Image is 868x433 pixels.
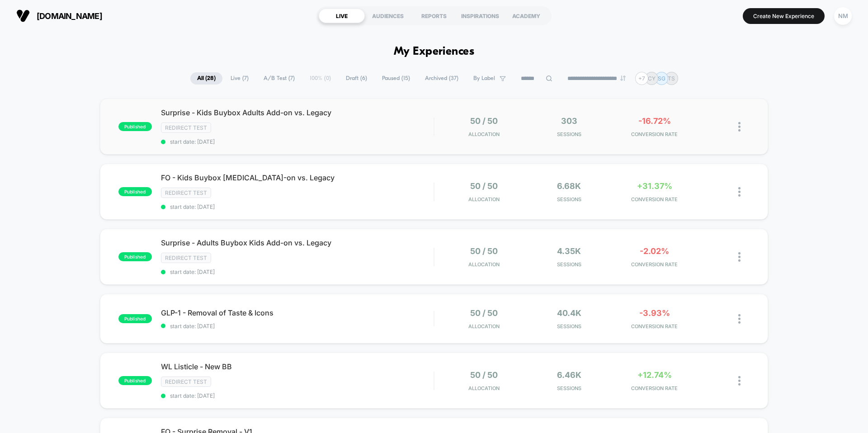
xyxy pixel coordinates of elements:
[557,181,581,191] span: 6.68k
[319,9,365,23] div: LIVE
[161,122,211,133] span: Redirect Test
[161,238,434,247] span: Surprise - Adults Buybox Kids Add-on vs. Legacy
[161,203,434,210] span: start date: [DATE]
[834,7,852,25] div: NM
[161,377,211,387] span: Redirect Test
[635,72,648,85] div: + 7
[557,308,581,318] span: 40.4k
[418,72,465,85] span: Archived ( 37 )
[639,308,670,318] span: -3.93%
[470,116,498,126] span: 50 / 50
[375,72,417,85] span: Paused ( 15 )
[640,246,669,256] span: -2.02%
[161,138,434,145] span: start date: [DATE]
[468,131,500,137] span: Allocation
[118,314,152,323] span: published
[470,370,498,380] span: 50 / 50
[365,9,411,23] div: AUDIENCES
[503,9,549,23] div: ACADEMY
[161,173,434,182] span: FO - Kids Buybox [MEDICAL_DATA]-on vs. Legacy
[561,116,577,126] span: 303
[339,72,374,85] span: Draft ( 6 )
[470,246,498,256] span: 50 / 50
[118,187,152,196] span: published
[614,131,695,137] span: CONVERSION RATE
[637,370,672,380] span: +12.74%
[468,323,500,329] span: Allocation
[470,308,498,318] span: 50 / 50
[648,75,656,82] p: CY
[394,45,475,58] h1: My Experiences
[468,385,500,391] span: Allocation
[161,188,211,198] span: Redirect Test
[161,323,434,329] span: start date: [DATE]
[637,181,672,191] span: +31.37%
[831,7,854,25] button: NM
[161,362,434,371] span: WL Listicle - New BB
[738,122,741,132] img: close
[468,261,500,268] span: Allocation
[161,308,434,317] span: GLP-1 - Removal of Taste & Icons
[557,370,581,380] span: 6.46k
[614,385,695,391] span: CONVERSION RATE
[638,116,671,126] span: -16.72%
[668,75,675,82] p: TS
[614,196,695,202] span: CONVERSION RATE
[529,261,610,268] span: Sessions
[738,376,741,386] img: close
[557,246,581,256] span: 4.35k
[470,181,498,191] span: 50 / 50
[457,9,503,23] div: INSPIRATIONS
[161,108,434,117] span: Surprise - Kids Buybox Adults Add-on vs. Legacy
[190,72,222,85] span: All ( 28 )
[614,261,695,268] span: CONVERSION RATE
[118,252,152,261] span: published
[37,11,102,21] span: [DOMAIN_NAME]
[743,8,825,24] button: Create New Experience
[473,75,495,82] span: By Label
[529,323,610,329] span: Sessions
[529,196,610,202] span: Sessions
[738,252,741,262] img: close
[161,392,434,399] span: start date: [DATE]
[16,9,30,23] img: Visually logo
[738,314,741,324] img: close
[658,75,665,82] p: SG
[118,122,152,131] span: published
[118,376,152,385] span: published
[411,9,457,23] div: REPORTS
[620,75,626,81] img: end
[614,323,695,329] span: CONVERSION RATE
[161,253,211,263] span: Redirect Test
[529,131,610,137] span: Sessions
[14,9,105,23] button: [DOMAIN_NAME]
[529,385,610,391] span: Sessions
[468,196,500,202] span: Allocation
[257,72,302,85] span: A/B Test ( 7 )
[224,72,255,85] span: Live ( 7 )
[161,268,434,275] span: start date: [DATE]
[738,187,741,197] img: close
